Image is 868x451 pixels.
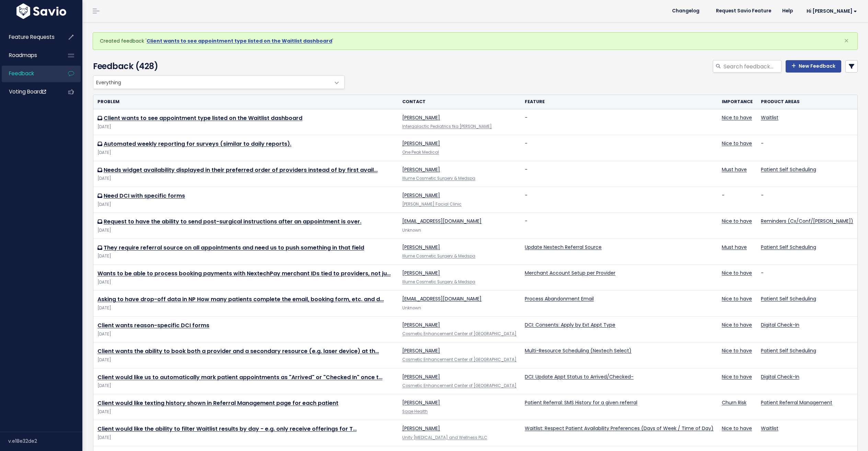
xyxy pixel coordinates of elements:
a: Patient Self Scheduling [761,244,816,251]
td: - [521,135,718,161]
a: Waitlist: Respect Patient Availability Preferences (Days of Week / Time of Day) [525,425,714,432]
a: Unity [MEDICAL_DATA] and Wellness PLLC [402,435,487,440]
a: Feedback [2,66,57,81]
span: Hi [PERSON_NAME] [807,9,857,14]
a: Nice to have [722,425,752,432]
span: Everything [93,75,345,89]
a: Digital Check-In [761,321,799,328]
a: Client wants reason-specific DCI forms [97,321,209,329]
input: Search feedback... [723,60,782,73]
a: Hi [PERSON_NAME] [798,6,863,16]
a: Request Savio Feature [710,6,777,16]
a: Waitlist [761,114,778,121]
div: [DATE] [97,123,394,131]
a: [PERSON_NAME] [402,192,440,199]
div: [DATE] [97,201,394,208]
a: Cosmetic Enhancement Center of [GEOGRAPHIC_DATA] [402,331,517,337]
span: × [844,35,849,46]
a: Client would like the ability to filter Waitlist results by day - e.g. only receive offerings for T… [97,425,357,433]
a: Nice to have [722,373,752,380]
a: Roadmaps [2,47,57,63]
span: Feature Requests [9,33,55,41]
td: - [757,265,857,290]
div: [DATE] [97,253,394,260]
a: Patient Self Scheduling [761,347,816,354]
td: - [521,109,718,135]
a: [PERSON_NAME] [402,347,440,354]
a: Multi-Resource Scheduling (Nextech Select) [525,347,632,354]
td: - [521,213,718,239]
th: Contact [398,95,521,109]
a: [PERSON_NAME] [402,140,440,147]
span: Changelog [672,9,699,13]
a: Patient Self Scheduling [761,295,816,302]
a: Nice to have [722,140,752,147]
div: [DATE] [97,305,394,312]
a: Illume Cosmetic Surgery & Medspa [402,279,475,285]
span: Unknown [402,305,421,311]
a: Request to have the ability to send post-surgical instructions after an appointment is over. [104,218,361,225]
div: [DATE] [97,408,394,416]
a: Nice to have [722,269,752,276]
a: Client would like us to automatically mark patient appointments as "Arrived" or "Checked In" once t… [97,373,382,381]
div: [DATE] [97,227,394,234]
a: Client wants to see appointment type listed on the Waitlist dashboard [104,114,302,122]
a: Process Abandonment Email [525,295,594,302]
a: Digital Check-In [761,373,799,380]
span: Unknown [402,228,421,233]
th: Product Areas [757,95,857,109]
th: Problem [93,95,398,109]
a: [PERSON_NAME] [402,244,440,251]
a: Merchant Account Setup per Provider [525,269,615,276]
a: Nice to have [722,347,752,354]
a: DCI: Update Appt Status to Arrived/Checked- [525,373,634,380]
a: Patient Referral: SMS History for a given referral [525,399,637,406]
a: Nice to have [722,321,752,328]
a: DCI: Consents: Apply by Ext Appt Type [525,321,615,328]
a: [PERSON_NAME] Facial Clinic [402,201,462,207]
a: [PERSON_NAME] [402,114,440,121]
a: Sage Health [402,409,428,414]
div: [DATE] [97,356,394,364]
a: Update Nextech Referral Source [525,244,602,251]
div: [DATE] [97,434,394,441]
a: Need DCI with specific forms [104,192,185,200]
a: [PERSON_NAME] [402,425,440,432]
td: - [757,187,857,212]
th: Importance [718,95,757,109]
a: Cosmetic Enhancement Center of [GEOGRAPHIC_DATA] [402,357,517,362]
div: [DATE] [97,175,394,182]
a: [EMAIL_ADDRESS][DOMAIN_NAME] [402,218,482,224]
a: Nice to have [722,114,752,121]
div: v.e18e32de2 [8,432,82,450]
a: They require referral source on all appointments and need us to push something in that field [104,244,364,252]
a: Client wants the ability to book both a provider and a secondary resource (e.g. laser device) at th… [97,347,379,355]
div: [DATE] [97,331,394,338]
td: - [521,187,718,212]
a: Patient Referral Management [761,399,832,406]
a: Cosmetic Enhancement Center of [GEOGRAPHIC_DATA] [402,383,517,388]
div: [DATE] [97,149,394,156]
a: Client would like texting history shown in Referral Management page for each patient [97,399,338,407]
a: Client wants to see appointment type listed on the Waitlist dashboard [147,37,332,44]
div: [DATE] [97,279,394,286]
div: Created feedback ' ' [93,32,858,50]
a: Must have [722,244,747,251]
a: [PERSON_NAME] [402,166,440,173]
a: [EMAIL_ADDRESS][DOMAIN_NAME] [402,295,482,302]
a: Illume Cosmetic Surgery & Medspa [402,253,475,259]
a: One Peak Medical [402,150,439,155]
a: Patient Self Scheduling [761,166,816,173]
a: Wants to be able to process booking payments with NextechPay merchant IDs tied to providers, not ju… [97,269,391,277]
a: Must have [722,166,747,173]
a: Help [777,6,798,16]
a: Illume Cosmetic Surgery & Medspa [402,176,475,181]
span: Roadmaps [9,52,37,59]
th: Feature [521,95,718,109]
a: [PERSON_NAME] [402,399,440,406]
td: - [521,161,718,187]
a: Reminders (Cx/Conf/[PERSON_NAME]) [761,218,853,224]
span: Voting Board [9,88,46,95]
a: Nice to have [722,295,752,302]
h4: Feedback (428) [93,60,341,73]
